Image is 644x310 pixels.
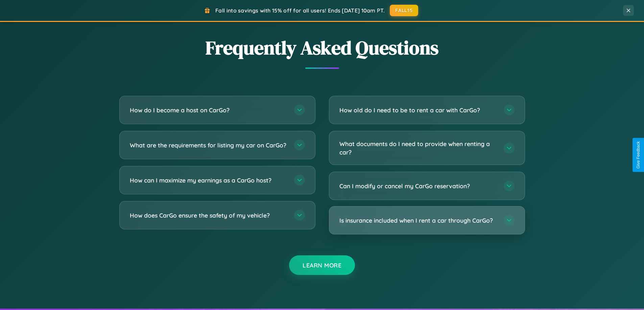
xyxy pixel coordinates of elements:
h3: How does CarGo ensure the safety of my vehicle? [130,211,287,220]
h3: What documents do I need to provide when renting a car? [339,140,497,156]
h3: What are the requirements for listing my car on CarGo? [130,141,287,149]
h3: How old do I need to be to rent a car with CarGo? [339,106,497,114]
h3: How can I maximize my earnings as a CarGo host? [130,176,287,185]
div: Give Feedback [636,141,641,169]
h3: Can I modify or cancel my CarGo reservation? [339,182,497,190]
h3: How do I become a host on CarGo? [130,106,287,114]
button: Learn More [289,255,355,275]
span: Fall into savings with 15% off for all users! Ends [DATE] 10am PT. [215,7,385,14]
button: FALL15 [390,5,418,16]
h3: Is insurance included when I rent a car through CarGo? [339,216,497,225]
h2: Frequently Asked Questions [119,35,525,61]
